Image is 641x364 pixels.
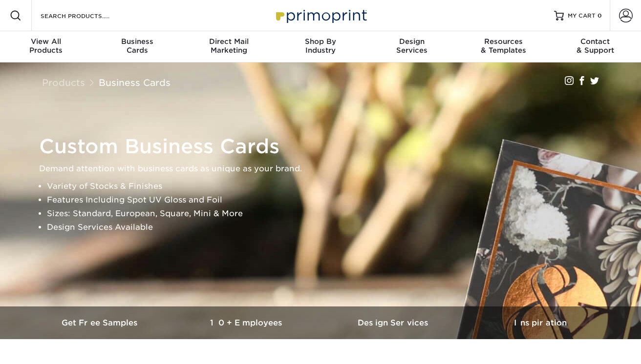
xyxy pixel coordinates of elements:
[91,37,183,46] span: Business
[458,31,549,62] a: Resources& Templates
[27,306,174,339] a: Get Free Samples
[39,162,611,176] p: Demand attention with business cards as unique as your brand.
[91,37,183,55] div: Cards
[91,31,183,62] a: BusinessCards
[27,318,174,327] h3: Get Free Samples
[47,207,611,221] li: Sizes: Standard, European, Square, Mini & More
[458,37,549,55] div: & Templates
[320,306,467,339] a: Design Services
[550,31,641,62] a: Contact& Support
[39,135,611,158] h1: Custom Business Cards
[174,318,320,327] h3: 10+ Employees
[458,37,549,46] span: Resources
[40,10,135,21] input: SEARCH PRODUCTS.....
[550,37,641,55] div: & Support
[99,77,171,88] a: Business Cards
[272,5,369,26] img: Primoprint
[183,37,275,46] span: Direct Mail
[366,37,458,46] span: Design
[47,180,611,193] li: Variety of Stocks & Finishes
[550,37,641,46] span: Contact
[275,37,366,55] div: Industry
[47,193,611,207] li: Features Including Spot UV Gloss and Foil
[467,306,614,339] a: Inspiration
[275,31,366,62] a: Shop ByIndustry
[47,221,611,234] li: Design Services Available
[183,37,275,55] div: Marketing
[467,318,614,327] h3: Inspiration
[320,318,467,327] h3: Design Services
[568,12,596,20] span: MY CART
[598,12,602,19] span: 0
[183,31,275,62] a: Direct MailMarketing
[275,37,366,46] span: Shop By
[366,37,458,55] div: Services
[42,77,85,88] a: Products
[174,306,320,339] a: 10+ Employees
[366,31,458,62] a: DesignServices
